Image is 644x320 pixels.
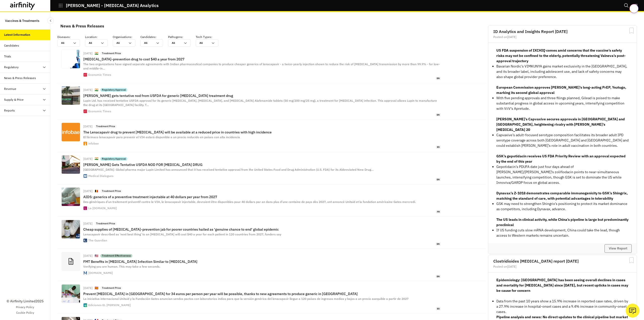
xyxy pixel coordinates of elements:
[83,287,93,290] div: [DATE]
[102,286,121,290] p: Treatment Price
[628,257,635,263] svg: Bookmark Report
[58,1,158,10] button: [PERSON_NAME] - [MEDICAL_DATA] Analytics
[493,265,632,268] div: Posted on [DATE]
[62,220,80,238] img: 4291.jpg
[496,64,629,80] p: Bavarian Nordic’s VIMKUNYA gains market exclusivity in the [GEOGRAPHIC_DATA], and its broader lab...
[57,120,486,152] a: [DATE]Treatment PriceThe Lenacapavir drug to prevent [MEDICAL_DATA] will be available at a reduce...
[62,155,80,174] img: 231729-lupin-50-3.jpg
[88,73,111,76] div: Economic Times
[102,88,126,92] p: Regulatory Approval
[83,222,93,225] div: [DATE]
[88,142,99,145] div: infobae
[493,35,632,39] div: Posted on [DATE]
[5,16,39,25] p: Vaccines & Treatments
[83,260,441,264] p: FMT Benefits in [MEDICAL_DATA] Infection Similar to [MEDICAL_DATA]
[83,190,93,193] div: [DATE]
[96,125,115,128] p: Treatment Price
[436,275,441,278] span: en
[84,174,87,178] img: favicon.ico
[84,303,87,307] img: promo_og_planeta_futuro.png
[57,47,486,83] a: [DATE]🇮🇳Treatment Price[MEDICAL_DATA]-prevention drug to cost $40 a year from 2027The two organiz...
[60,22,104,30] div: News & Press Releases
[7,299,44,304] p: © Airfinity Limited 2025
[102,52,121,55] p: Treatment Price
[84,206,87,210] img: apple-touch-icon-180.png
[168,35,196,39] p: Pathogens :
[16,305,34,309] a: Privacy Policy
[4,97,24,102] div: Supply & Price
[4,76,36,80] div: News & Press Releases
[4,108,15,113] div: Reports
[83,265,160,268] span: Verifying you are human. This may take a few seconds.
[83,88,93,91] div: [DATE]
[493,29,632,33] h2: ID Analytics and Insights Report [DATE]
[436,307,441,310] span: es
[4,65,19,69] div: Regulatory
[95,254,98,258] p: 🇺🇸
[496,95,629,111] p: With five pending approvals and three filings planned, Gilead is poised to make substantial progr...
[102,157,126,161] p: Regulatory Approval
[88,271,113,274] div: [DOMAIN_NAME]
[88,239,107,242] div: The Guardian
[605,244,632,253] button: View Report
[140,35,168,39] p: Candidates :
[496,228,629,238] p: If US funding cuts slow mRNA development, China could take the lead, though access to Western mar...
[4,87,16,91] div: Revenue
[57,281,486,313] a: [DATE]🇪🇸Treatment PricePrevent [MEDICAL_DATA] in [GEOGRAPHIC_DATA] for 34 euros per person per ye...
[436,210,441,214] span: fr
[57,217,486,249] a: [DATE]Treatment PriceCheap supplies of [MEDICAL_DATA]-prevention jab for poorer countries hailed ...
[83,227,441,231] p: Cheap supplies of [MEDICAL_DATA]-prevention jab for poorer countries hailed as ‘genuine chance to...
[16,310,34,315] a: Cookie Policy
[95,286,98,290] p: 🇪🇸
[62,285,80,303] img: BRCOWHSAEVGBTCD4NE7F5M2HB4.jpg
[83,57,441,61] p: [MEDICAL_DATA]-prevention drug to cost $40 a year from 2027
[83,163,441,167] p: [PERSON_NAME] Gets Tentative USFDA NOD FOR [MEDICAL_DATA] DRUG
[83,232,281,236] span: Lenacapavir described as ‘next best thing’ to an [MEDICAL_DATA] will cost $40 a year for each pat...
[84,239,87,242] img: apple-touch-icon-512.png
[496,85,626,95] strong: European Commission approves [PERSON_NAME]’s long-acting PrEP, Yeztugo, marking its second global...
[47,17,54,24] button: Close Sidebar
[95,189,98,193] p: 🇧🇪
[88,207,117,210] div: La [DOMAIN_NAME]
[84,73,87,77] img: et.jpg
[436,146,441,149] span: es
[62,86,80,105] img: articleshow.jpg
[496,201,629,212] p: GSK may need to strengthen Shingrix’s positioning to protect its market dominance as competitors,...
[57,184,486,217] a: [DATE]🇧🇪Treatment PriceAIDS: generics of a preventive treatment injectable at 40 dollars per year...
[102,254,131,258] p: Treatment Effectiveness
[496,48,626,63] strong: US FDA suspension of IXCHIQ comes amid concerns that the vaccine’s safety risks may not be confin...
[83,195,441,199] p: AIDS: generics of a preventive treatment injectable at 40 dollars per year from 2027
[84,271,87,275] img: faviconV2
[83,168,374,171] span: [GEOGRAPHIC_DATA]: Global pharma major Lupin Limited has announced that it has received tentative...
[4,54,11,59] div: Trials
[493,259,632,263] h2: Clostridioides [MEDICAL_DATA] report [DATE]
[496,164,629,185] p: Gepotidacin’s PDUFA date just four days ahead of [PERSON_NAME]/[PERSON_NAME]'s zoliflodacin point...
[83,94,441,98] p: [PERSON_NAME] gets tentative nod from USFDA for generic [MEDICAL_DATA] treatment drug
[57,249,486,281] a: [DATE]🇺🇸Treatment EffectivenessFMT Benefits in [MEDICAL_DATA] Infection Similar to [MEDICAL_DATA]...
[83,125,93,128] div: [DATE]
[83,99,437,107] span: Lupin Ltd. has received tentative USFDA approval for its generic [MEDICAL_DATA], [MEDICAL_DATA], ...
[83,62,440,70] span: The two organizations have signed separate agreements with Indian pharmaceutical companies to pro...
[62,123,80,141] img: fallback-promo-image-1200x630.png
[95,51,98,56] p: 🇮🇳
[496,299,629,314] p: Data from the past 10 years show a 15.9% increase in reported case rates, driven by a 27.9% incre...
[496,278,628,293] strong: Epidemiology: [GEOGRAPHIC_DATA] has been seeing overall declines in cases and mortality for [MEDI...
[436,178,441,181] span: en
[496,132,629,148] p: Capvaxive’s adult-focused serotype composition facilitates its broader adult IPD serotype coverag...
[496,154,626,164] strong: GSK’s gepotidacin receives US FDA Priority Review with an approval expected by the end of this year
[96,222,115,225] p: Treatment Price
[57,152,486,184] a: [DATE]🇮🇳Regulatory Approval[PERSON_NAME] Gets Tentative USFDA NOD FOR [MEDICAL_DATA] DRUG[GEOGRAP...
[83,52,93,55] div: [DATE]
[83,254,93,257] div: [DATE]
[66,3,158,8] p: [PERSON_NAME] - [MEDICAL_DATA] Analytics
[4,43,19,48] div: Candidates
[83,297,409,301] span: La iniciativa internacional Unitaid y la Fundación Gates anuncian sendos pactos con laboratorios ...
[113,35,140,39] p: Organisations :
[626,304,639,317] button: Ask our analysts
[83,135,240,139] span: El fármaco lenacapavir para prevenir el VIH estará disponible a un precio reducido en países con ...
[436,77,441,80] span: en
[83,292,441,296] p: Prevent [MEDICAL_DATA] in [GEOGRAPHIC_DATA] for 34 euros per person per year will be possible, th...
[496,217,628,227] strong: The US leads in clinical activity, while China’s pipeline is large but predominantly preclinical
[83,200,416,204] span: Des génériques d’un traitement préventif contre le VIH, le lenacapavir injectable, devraient être...
[62,188,80,206] img: Q3TRYJON5ZFIXGBDF65PBR2UIQ.jpg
